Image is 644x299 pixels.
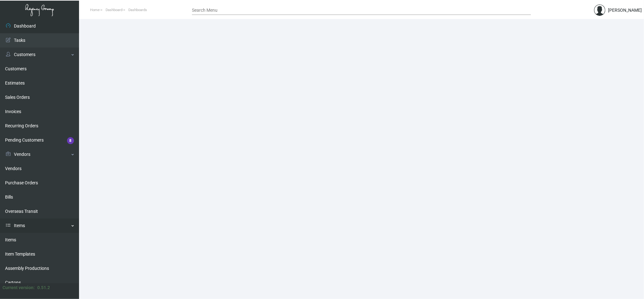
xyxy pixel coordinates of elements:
span: Home [90,8,100,12]
div: Current version: [3,284,35,291]
div: 0.51.2 [37,284,50,291]
div: [PERSON_NAME] [608,7,642,14]
span: Dashboard [106,8,122,12]
span: Dashboards [128,8,147,12]
img: admin@bootstrapmaster.com [594,4,605,16]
